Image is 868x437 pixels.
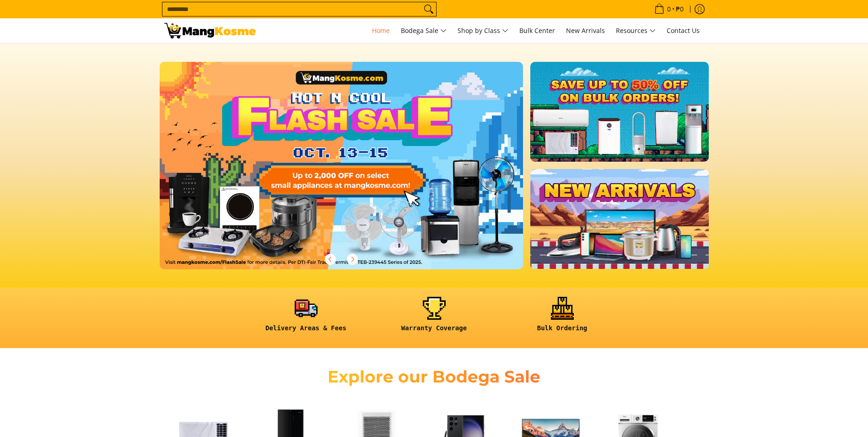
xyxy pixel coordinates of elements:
[616,25,656,37] span: Resources
[652,4,686,14] span: •
[401,25,447,37] span: Bodega Sale
[662,18,704,43] a: Contact Us
[421,2,436,16] button: Search
[503,297,622,339] a: <h6><strong>Bulk Ordering</strong></h6>
[372,26,390,35] span: Home
[302,366,567,387] h2: Explore our Bodega Sale
[342,249,362,269] button: Next
[515,18,560,43] a: Bulk Center
[265,18,704,43] nav: Main Menu
[611,18,660,43] a: Resources
[667,26,700,35] span: Contact Us
[666,6,672,12] span: 0
[561,18,609,43] a: New Arrivals
[247,297,366,339] a: <h6><strong>Delivery Areas & Fees</strong></h6>
[458,25,508,37] span: Shop by Class
[320,249,340,269] button: Previous
[566,26,605,35] span: New Arrivals
[674,6,685,12] span: ₱0
[453,18,513,43] a: Shop by Class
[164,23,256,38] img: Mang Kosme: Your Home Appliances Warehouse Sale Partner!
[519,26,555,35] span: Bulk Center
[375,297,494,339] a: <h6><strong>Warranty Coverage</strong></h6>
[367,18,394,43] a: Home
[396,18,451,43] a: Bodega Sale
[160,62,553,284] a: More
